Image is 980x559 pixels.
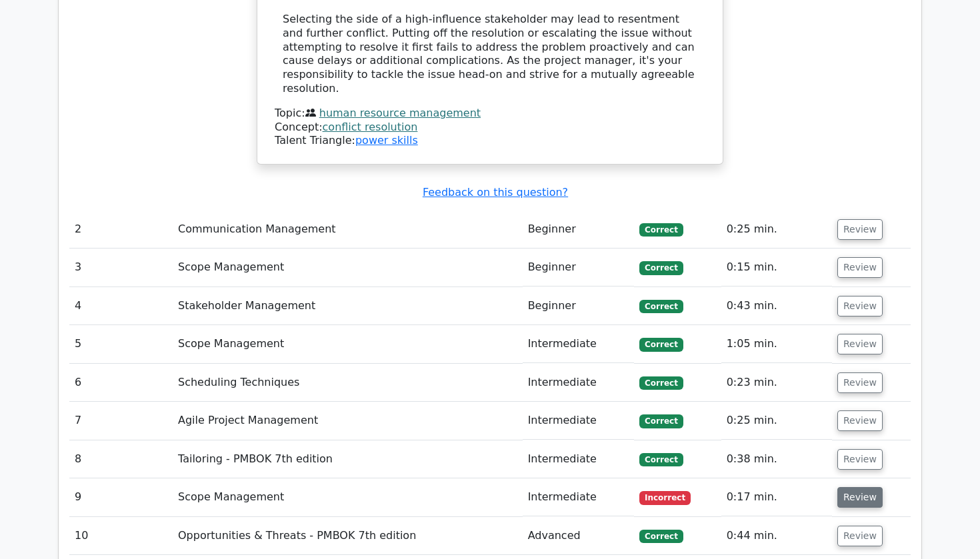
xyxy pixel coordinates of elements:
[721,364,832,402] td: 0:23 min.
[639,300,683,313] span: Correct
[173,249,523,286] td: Scope Management
[523,402,635,440] td: Intermediate
[721,249,832,286] td: 0:15 min.
[173,517,523,555] td: Opportunities & Threats - PMBOK 7th edition
[721,402,832,440] td: 0:25 min.
[69,440,173,478] td: 8
[837,449,883,470] button: Review
[173,287,523,325] td: Stakeholder Management
[523,478,635,516] td: Intermediate
[639,338,683,351] span: Correct
[173,211,523,249] td: Communication Management
[721,478,832,516] td: 0:17 min.
[69,517,173,555] td: 10
[523,287,635,325] td: Beginner
[721,517,832,555] td: 0:44 min.
[523,249,635,286] td: Beginner
[721,325,832,363] td: 1:05 min.
[173,402,523,440] td: Agile Project Management
[523,440,635,478] td: Intermediate
[639,414,683,428] span: Correct
[319,107,481,119] a: human resource management
[275,121,705,135] div: Concept:
[721,211,832,249] td: 0:25 min.
[837,487,883,508] button: Review
[837,296,883,316] button: Review
[69,211,173,249] td: 2
[639,491,691,504] span: Incorrect
[323,121,418,133] a: conflict resolution
[837,257,883,278] button: Review
[69,287,173,325] td: 4
[837,334,883,354] button: Review
[523,364,635,402] td: Intermediate
[173,325,523,363] td: Scope Management
[639,261,683,275] span: Correct
[721,440,832,478] td: 0:38 min.
[523,517,635,555] td: Advanced
[721,287,832,325] td: 0:43 min.
[837,219,883,240] button: Review
[275,107,705,121] div: Topic:
[275,107,705,148] div: Talent Triangle:
[523,325,635,363] td: Intermediate
[837,410,883,431] button: Review
[173,440,523,478] td: Tailoring - PMBOK 7th edition
[837,372,883,393] button: Review
[69,364,173,402] td: 6
[69,402,173,440] td: 7
[639,223,683,237] span: Correct
[173,478,523,516] td: Scope Management
[173,364,523,402] td: Scheduling Techniques
[69,325,173,363] td: 5
[639,453,683,466] span: Correct
[355,134,418,147] a: power skills
[423,186,568,199] a: Feedback on this question?
[69,478,173,516] td: 9
[523,211,635,249] td: Beginner
[69,249,173,286] td: 3
[837,526,883,546] button: Review
[639,530,683,543] span: Correct
[639,376,683,390] span: Correct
